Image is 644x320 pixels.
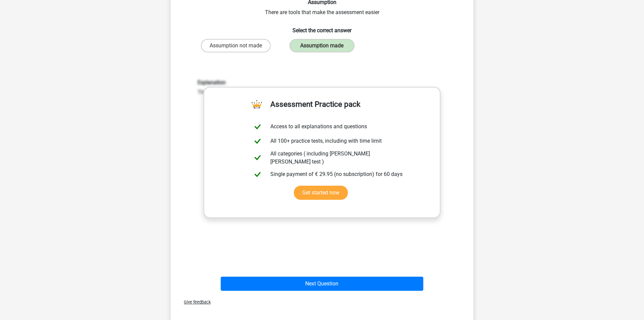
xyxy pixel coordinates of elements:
h6: Select the correct answer [181,22,463,34]
div: This is assumed, a calculator is a tool. [193,79,451,96]
span: Give feedback [178,300,211,305]
label: Assumption not made [201,39,271,52]
label: Assumption made [289,39,354,52]
h6: Explanation [198,79,446,86]
a: Get started now [294,186,348,200]
button: Next Question [221,277,424,291]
